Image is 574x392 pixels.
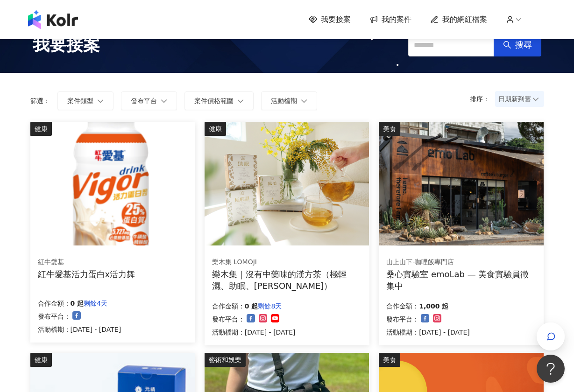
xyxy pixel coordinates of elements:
img: logo [28,10,78,29]
p: 剩餘4天 [84,298,107,309]
a: 我的網紅檔案 [430,14,487,25]
span: 搜尋 [515,40,532,50]
button: 案件價格範圍 [184,91,254,110]
p: 合作金額： [386,301,419,312]
span: 我要接案 [33,33,100,56]
span: 案件價格範圍 [194,97,234,105]
div: 紅牛愛基活力蛋白x活力舞 [38,268,135,280]
button: 搜尋 [494,33,541,56]
iframe: Help Scout Beacon - Open [537,355,565,383]
p: 活動檔期：[DATE] - [DATE] [386,327,470,338]
p: 發布平台： [38,311,71,322]
p: 0 起 [71,298,84,309]
img: 情緒食光實驗計畫 [379,122,543,245]
p: 合作金額： [212,301,245,312]
div: 山上山下-咖哩飯專門店 [386,258,536,267]
span: 我的網紅檔案 [442,14,487,25]
span: 我的案件 [382,14,411,25]
div: 桑心實驗室 emoLab — 美食實驗員徵集中 [386,268,536,292]
button: 活動檔期 [261,91,317,110]
button: 發布平台 [121,91,177,110]
span: search [503,41,511,49]
span: 日期新到舊 [498,92,541,106]
a: 我要接案 [309,14,351,25]
div: 美食 [379,122,400,136]
div: 紅牛愛基 [38,258,135,267]
p: 篩選： [30,97,50,105]
span: 我要接案 [321,14,351,25]
div: 藝術和娛樂 [205,353,246,367]
span: 活動檔期 [271,97,297,105]
p: 發布平台： [386,314,419,325]
p: 發布平台： [212,314,245,325]
img: 活力蛋白配方營養素 [30,122,195,245]
p: 活動檔期：[DATE] - [DATE] [212,327,296,338]
div: 健康 [30,122,52,136]
div: 美食 [379,353,400,367]
p: 活動檔期：[DATE] - [DATE] [38,324,121,335]
div: 健康 [205,122,226,136]
div: 樂木集｜沒有中藥味的漢方茶（極輕濕、助眠、[PERSON_NAME]） [212,268,362,292]
div: 樂木集 LOMOJI [212,258,361,267]
span: 發布平台 [131,97,157,105]
p: 合作金額： [38,298,71,309]
button: 案件類型 [57,91,113,110]
div: 健康 [30,353,52,367]
p: 0 起 [245,301,258,312]
a: 我的案件 [369,14,411,25]
p: 1,000 起 [419,301,448,312]
p: 排序： [470,95,495,103]
span: 案件類型 [67,97,93,105]
p: 剩餘8天 [258,301,282,312]
img: 樂木集｜沒有中藥味的漢方茶（極輕濕、助眠、亮妍） [205,122,369,245]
